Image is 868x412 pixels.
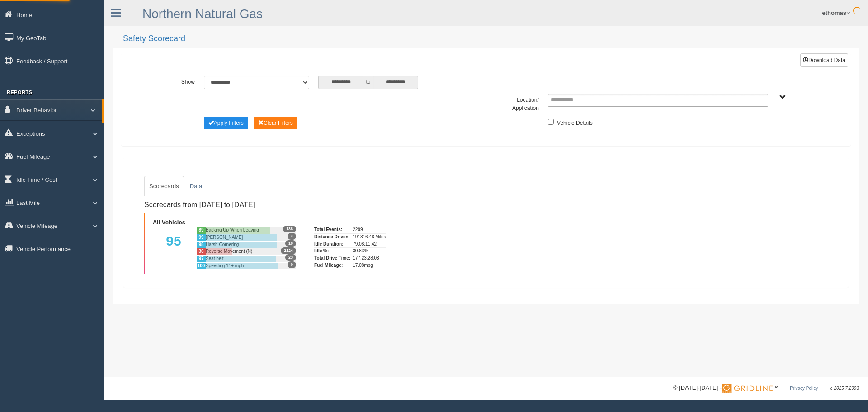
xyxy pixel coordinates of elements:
button: Change Filter Options [254,117,297,129]
span: 10 [285,240,296,247]
label: Show [142,76,199,86]
span: 0 [288,261,296,268]
div: Fuel Mileage: [314,262,350,269]
a: Data [185,176,207,197]
h2: Safety Scorecard [123,34,859,43]
div: Total Drive Time: [314,255,350,262]
span: to [363,76,373,89]
div: 30.83% [353,247,386,255]
button: Download Data [800,53,848,67]
div: © [DATE]-[DATE] - ™ [673,384,859,393]
a: Privacy Policy [790,386,818,391]
div: 36 [196,248,206,255]
div: Idle %: [314,247,350,255]
div: 17.08mpg [353,262,386,269]
h4: Scorecards from [DATE] to [DATE] [144,201,415,209]
span: 138 [283,226,296,232]
span: 2124 [281,247,296,254]
div: 100 [196,262,206,270]
div: 95 [151,227,196,269]
span: v. 2025.7.2993 [830,386,859,391]
div: Idle Duration: [314,241,350,248]
label: Vehicle Details [557,117,593,128]
label: Location/ Application [486,94,543,112]
div: 2299 [353,227,386,233]
div: 177.23:28:03 [353,255,386,262]
span: 4 [288,233,296,240]
div: 79.08:11:42 [353,241,386,248]
b: All Vehicles [153,219,185,226]
div: 99 [196,234,206,241]
div: Distance Driven: [314,233,350,241]
button: Change Filter Options [204,117,248,129]
div: 89 [196,227,206,234]
span: 23 [285,254,296,261]
div: 97 [196,255,206,262]
a: Scorecards [144,176,184,197]
div: 191316.48 Miles [353,233,386,241]
a: Northern Natural Gas [142,7,263,21]
img: Gridline [722,384,773,393]
div: Total Events: [314,227,350,233]
div: 98 [196,241,206,248]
